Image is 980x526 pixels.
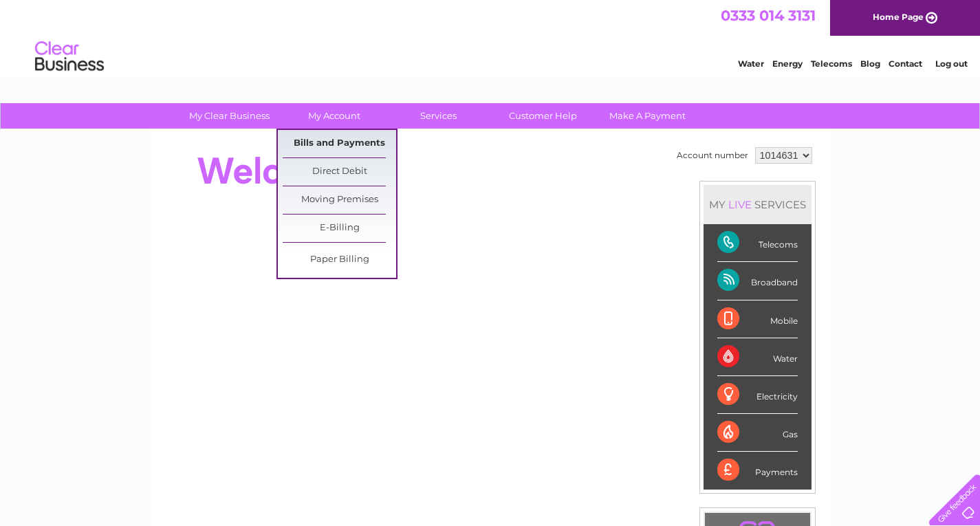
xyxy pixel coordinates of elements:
[721,7,816,24] a: 0333 014 3131
[811,58,852,69] a: Telecoms
[382,103,495,129] a: Services
[591,103,704,129] a: Make A Payment
[283,186,396,214] a: Moving Premises
[889,58,922,69] a: Contact
[717,224,798,262] div: Telecoms
[283,158,396,186] a: Direct Debit
[726,198,754,211] div: LIVE
[486,103,600,129] a: Customer Help
[34,36,105,78] img: logo.png
[283,215,396,242] a: E-Billing
[860,58,880,69] a: Blog
[277,103,391,129] a: My Account
[717,452,798,489] div: Payments
[717,262,798,300] div: Broadband
[717,300,798,338] div: Mobile
[738,58,764,69] a: Water
[283,130,396,157] a: Bills and Payments
[173,103,286,129] a: My Clear Business
[166,8,816,67] div: Clear Business is a trading name of Verastar Limited (registered in [GEOGRAPHIC_DATA] No. 3667643...
[717,376,798,414] div: Electricity
[704,185,812,224] div: MY SERVICES
[772,58,803,69] a: Energy
[283,246,396,274] a: Paper Billing
[673,144,752,167] td: Account number
[935,58,968,69] a: Log out
[717,414,798,452] div: Gas
[717,338,798,376] div: Water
